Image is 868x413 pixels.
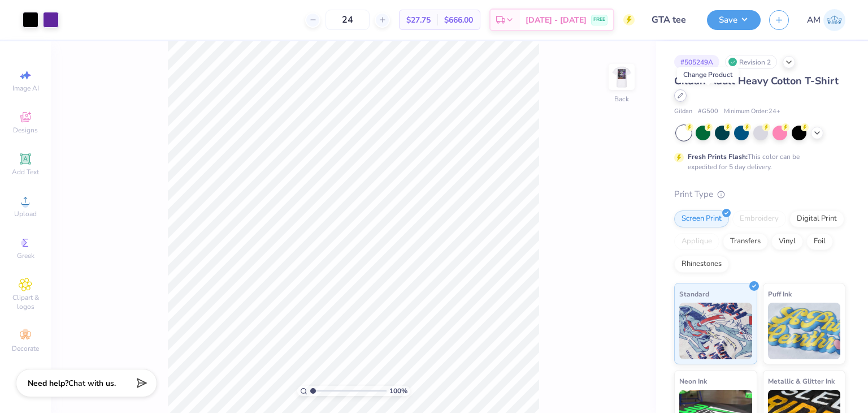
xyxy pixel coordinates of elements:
[674,74,839,88] span: Gildan Adult Heavy Cotton T-Shirt
[674,188,845,201] div: Print Type
[707,10,761,30] button: Save
[14,209,37,218] span: Upload
[807,9,845,31] a: AM
[823,9,845,31] img: Abhinav Mohan
[724,107,780,117] span: Minimum Order: 24 +
[674,55,719,69] div: # 505249A
[688,152,827,172] div: This color can be expedited for 5 day delivery.
[444,14,473,26] span: $666.00
[688,152,748,161] strong: Fresh Prints Flash:
[723,233,768,250] div: Transfers
[12,167,39,177] span: Add Text
[679,288,709,300] span: Standard
[17,251,34,260] span: Greek
[679,303,752,359] img: Standard
[6,293,45,311] span: Clipart & logos
[698,107,718,117] span: # G500
[768,375,835,387] span: Metallic & Glitter Ink
[806,233,833,250] div: Foil
[614,94,629,104] div: Back
[406,14,431,26] span: $27.75
[526,14,587,26] span: [DATE] - [DATE]
[325,10,370,30] input: – –
[389,386,407,396] span: 100 %
[674,233,719,250] div: Applique
[674,210,729,227] div: Screen Print
[610,66,633,88] img: Back
[674,256,729,273] div: Rhinestones
[771,233,803,250] div: Vinyl
[768,303,841,359] img: Puff Ink
[12,344,39,353] span: Decorate
[593,16,605,24] span: FREE
[674,107,692,117] span: Gildan
[643,8,698,31] input: Untitled Design
[679,375,707,387] span: Neon Ink
[13,126,38,135] span: Designs
[677,67,739,83] div: Change Product
[68,378,116,389] span: Chat with us.
[807,14,821,27] span: AM
[28,378,68,389] strong: Need help?
[12,84,39,93] span: Image AI
[732,210,786,227] div: Embroidery
[725,55,777,69] div: Revision 2
[789,210,844,227] div: Digital Print
[768,288,792,300] span: Puff Ink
